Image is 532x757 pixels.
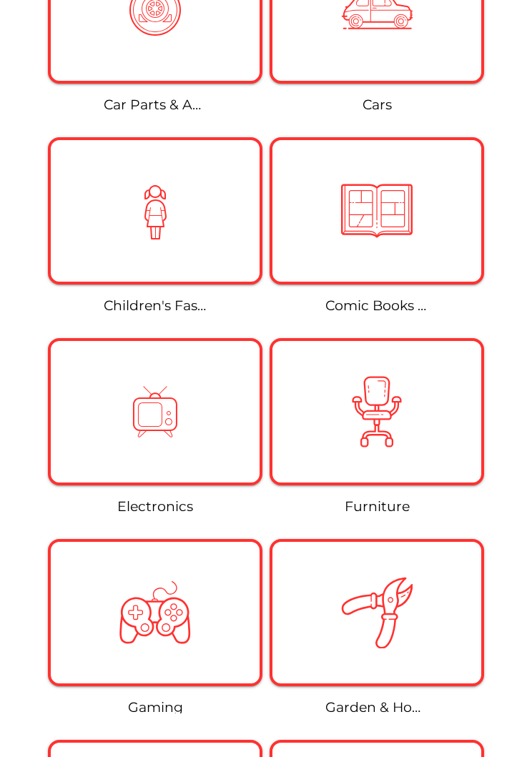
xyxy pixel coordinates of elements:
[117,498,193,515] a: Electronics
[104,297,228,314] a: Children's Fashion
[128,699,183,716] a: Gaming
[325,699,434,716] a: Garden & Home
[104,97,261,113] a: Car Parts & Accessories
[363,97,392,113] a: Cars
[345,498,410,515] a: Furniture
[325,297,512,314] a: Comic Books & Collectables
